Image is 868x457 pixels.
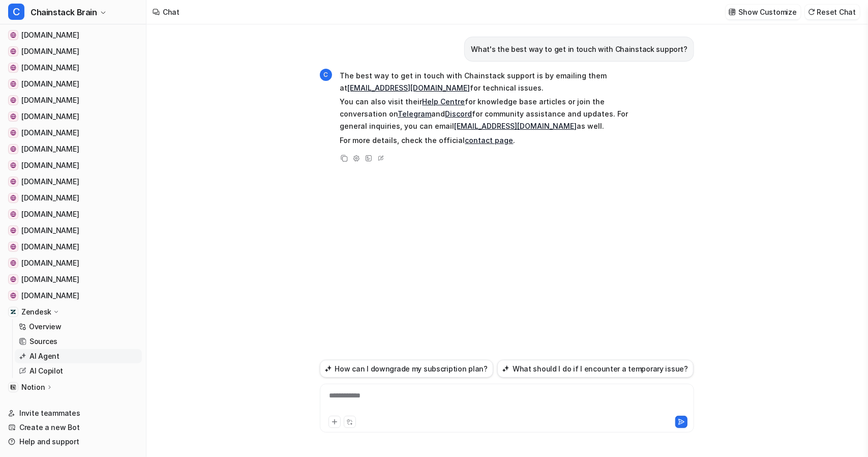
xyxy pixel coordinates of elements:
[29,351,59,361] p: AI Agent
[10,113,16,120] img: docs.erigon.tech
[15,349,142,363] a: AI Agent
[29,336,57,347] p: Sources
[10,81,16,87] img: hyperliquid.gitbook.io
[10,227,16,234] img: aptos.dev
[398,109,432,118] a: Telegram
[4,93,142,107] a: docs.ton.org[DOMAIN_NAME]
[455,122,577,130] a: [EMAIL_ADDRESS][DOMAIN_NAME]
[739,7,797,17] p: Show Customize
[31,5,97,19] span: Chainstack Brain
[10,293,16,299] img: github.com
[471,43,687,55] p: What's the best way to get in touch with Chainstack support?
[4,158,142,173] a: docs.polygon.technology[DOMAIN_NAME]
[4,289,142,303] a: github.com[DOMAIN_NAME]
[465,136,514,145] a: contact page
[729,8,736,16] img: customize
[445,109,472,118] a: Discord
[4,240,142,254] a: nimbus.guide[DOMAIN_NAME]
[10,97,16,103] img: docs.ton.org
[4,126,142,140] a: reth.rs[DOMAIN_NAME]
[10,260,16,266] img: developer.bitcoin.org
[21,274,79,284] span: [DOMAIN_NAME]
[805,5,860,19] button: Reset Chat
[320,360,494,378] button: How can I downgrade my subscription plan?
[21,382,45,392] p: Notion
[4,435,142,449] a: Help and support
[29,322,62,332] p: Overview
[4,207,142,221] a: docs.optimism.io[DOMAIN_NAME]
[10,162,16,168] img: docs.polygon.technology
[340,70,638,94] p: The best way to get in touch with Chainstack support is by emailing them at for technical issues.
[10,244,16,250] img: nimbus.guide
[423,97,465,106] a: Help Centre
[21,111,79,122] span: [DOMAIN_NAME]
[21,144,79,154] span: [DOMAIN_NAME]
[4,272,142,287] a: build.avax.network[DOMAIN_NAME]
[10,48,16,54] img: solana.com
[10,211,16,217] img: docs.optimism.io
[21,291,79,301] span: [DOMAIN_NAME]
[8,4,24,20] span: C
[4,223,142,238] a: aptos.dev[DOMAIN_NAME]
[15,320,142,334] a: Overview
[4,61,142,75] a: ethereum.org[DOMAIN_NAME]
[10,179,16,185] img: docs.arbitrum.io
[10,276,16,282] img: build.avax.network
[21,46,79,56] span: [DOMAIN_NAME]
[21,30,79,40] span: [DOMAIN_NAME]
[21,193,79,203] span: [DOMAIN_NAME]
[10,130,16,136] img: reth.rs
[10,65,16,71] img: ethereum.org
[15,364,142,378] a: AI Copilot
[163,7,179,17] div: Chat
[10,32,16,38] img: geth.ethereum.org
[340,134,638,147] p: For more details, check the official .
[4,406,142,420] a: Invite teammates
[10,309,16,315] img: Zendesk
[4,109,142,124] a: docs.erigon.tech[DOMAIN_NAME]
[21,128,79,138] span: [DOMAIN_NAME]
[4,77,142,91] a: hyperliquid.gitbook.io[DOMAIN_NAME]
[4,256,142,270] a: developer.bitcoin.org[DOMAIN_NAME]
[4,175,142,189] a: docs.arbitrum.io[DOMAIN_NAME]
[21,79,79,89] span: [DOMAIN_NAME]
[21,160,79,170] span: [DOMAIN_NAME]
[497,360,694,378] button: What should I do if I encounter a temporary issue?
[320,69,332,81] span: C
[4,44,142,59] a: solana.com[DOMAIN_NAME]
[4,28,142,42] a: geth.ethereum.org[DOMAIN_NAME]
[29,366,63,376] p: AI Copilot
[340,96,638,132] p: You can also visit their for knowledge base articles or join the conversation on and for communit...
[21,177,79,187] span: [DOMAIN_NAME]
[10,146,16,152] img: developers.tron.network
[4,420,142,435] a: Create a new Bot
[4,191,142,205] a: docs.sui.io[DOMAIN_NAME]
[21,209,79,219] span: [DOMAIN_NAME]
[10,384,16,390] img: Notion
[15,334,142,349] a: Sources
[21,307,51,317] p: Zendesk
[808,8,815,16] img: reset
[21,95,79,105] span: [DOMAIN_NAME]
[348,83,470,92] a: [EMAIL_ADDRESS][DOMAIN_NAME]
[21,63,79,73] span: [DOMAIN_NAME]
[4,142,142,156] a: developers.tron.network[DOMAIN_NAME]
[21,225,79,236] span: [DOMAIN_NAME]
[21,258,79,268] span: [DOMAIN_NAME]
[726,5,801,19] button: Show Customize
[10,195,16,201] img: docs.sui.io
[21,242,79,252] span: [DOMAIN_NAME]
